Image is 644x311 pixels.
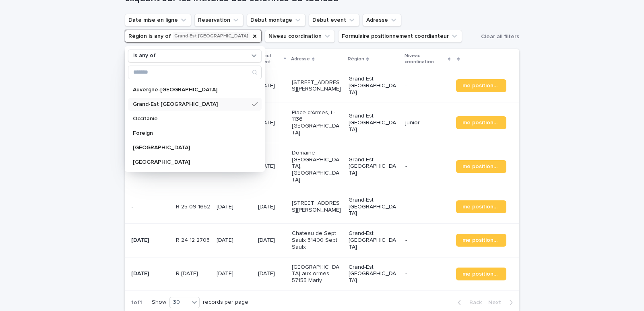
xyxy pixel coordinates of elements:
button: Début event [309,14,359,27]
p: Grand-Est [GEOGRAPHIC_DATA] [133,101,249,107]
a: me positionner [456,79,506,92]
span: me positionner [462,271,500,277]
button: Région [125,30,262,43]
button: Back [451,299,485,306]
tr: [DATE]R 25 04 3549R 25 04 3549 [DATE][DATE]Place d'Armes, L-1136 [GEOGRAPHIC_DATA]Grand-Est [GEOG... [125,103,519,143]
input: Search [128,66,261,79]
p: Début event [257,51,282,66]
button: Reservation [194,14,244,27]
span: Clear all filters [481,34,519,39]
p: Grand-Est [GEOGRAPHIC_DATA] [349,264,399,284]
a: me positionner [456,268,506,280]
p: R [DATE] [176,269,200,277]
p: [DATE] [217,270,252,277]
p: [DATE] [217,204,252,210]
a: me positionner [456,200,506,213]
p: - [405,237,450,244]
p: Occitanie [133,116,249,122]
p: Adresse [291,55,310,64]
button: Clear all filters [478,31,519,43]
p: - [405,270,450,277]
p: Grand-Est [GEOGRAPHIC_DATA] [349,157,399,177]
tr: [DATE]R 25 08 410R 25 08 410 [DATE][DATE][STREET_ADDRESS][PERSON_NAME]Grand-Est [GEOGRAPHIC_DATA]... [125,69,519,103]
button: Next [485,299,519,306]
p: R 25 09 1652 [176,202,212,210]
tr: [DATE]R [DATE]R [DATE] [DATE][DATE][GEOGRAPHIC_DATA] aux ormes 57155 MarlyGrand-Est [GEOGRAPHIC_D... [125,257,519,290]
span: Next [488,300,506,305]
p: [GEOGRAPHIC_DATA] aux ormes 57155 Marly [292,264,342,284]
p: Chateau de Sept Saulx 51400 Sept Saulx [292,230,342,250]
p: Grand-Est [GEOGRAPHIC_DATA] [349,76,399,96]
p: - [405,163,450,170]
tr: -R 25 09 1652R 25 09 1652 [DATE][DATE][STREET_ADDRESS][PERSON_NAME]Grand-Est [GEOGRAPHIC_DATA]-me... [125,190,519,223]
p: Place d'Armes, L-1136 [GEOGRAPHIC_DATA] [292,109,342,136]
p: [STREET_ADDRESS][PERSON_NAME] [292,79,342,93]
p: - [405,204,450,210]
div: Search [128,66,262,79]
p: - [131,204,169,210]
button: Adresse [363,14,401,27]
p: Région [348,55,364,64]
p: [STREET_ADDRESS][PERSON_NAME] [292,200,342,214]
tr: [DATE]R 24 12 2705R 24 12 2705 [DATE][DATE]Chateau de Sept Saulx 51400 Sept SaulxGrand-Est [GEOGR... [125,224,519,257]
p: [DATE] [258,204,286,210]
p: [DATE] [258,270,286,277]
span: me positionner [462,204,500,210]
span: me positionner [462,120,500,126]
p: [DATE] [131,237,169,244]
span: me positionner [462,164,500,169]
a: me positionner [456,116,506,129]
p: [DATE] [258,237,286,244]
span: Back [464,300,482,305]
tr: [DATE]R 25 09 396R 25 09 396 [DATE][DATE]Domaine [GEOGRAPHIC_DATA], [GEOGRAPHIC_DATA]Grand-Est [G... [125,143,519,190]
a: me positionner [456,234,506,247]
p: - [405,82,450,89]
button: Début montage [247,14,305,27]
p: [GEOGRAPHIC_DATA] [133,145,249,150]
p: [DATE] [258,82,286,89]
p: [DATE] [258,163,286,170]
span: me positionner [462,237,500,243]
button: Date mise en ligne [125,14,191,27]
button: Niveau coordination [265,30,335,43]
p: is any of [133,52,156,59]
p: Niveau coordination [405,51,446,66]
p: Grand-Est [GEOGRAPHIC_DATA] [349,230,399,250]
p: records per page [203,299,248,306]
p: Auvergne-[GEOGRAPHIC_DATA] [133,87,249,93]
p: Foreign [133,130,249,136]
p: [DATE] [258,119,286,126]
p: [DATE] [217,237,252,244]
p: junior [405,119,450,126]
div: 30 [170,298,189,307]
button: Formulaire positionnement coordianteur [338,30,462,43]
p: Show [152,299,166,306]
p: Grand-Est [GEOGRAPHIC_DATA] [349,197,399,217]
a: me positionner [456,160,506,173]
p: [GEOGRAPHIC_DATA] [133,159,249,165]
p: Domaine [GEOGRAPHIC_DATA], [GEOGRAPHIC_DATA] [292,150,342,183]
span: me positionner [462,83,500,89]
p: Grand-Est [GEOGRAPHIC_DATA] [349,113,399,133]
p: R 24 12 2705 [176,235,211,244]
p: [DATE] [131,270,169,277]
